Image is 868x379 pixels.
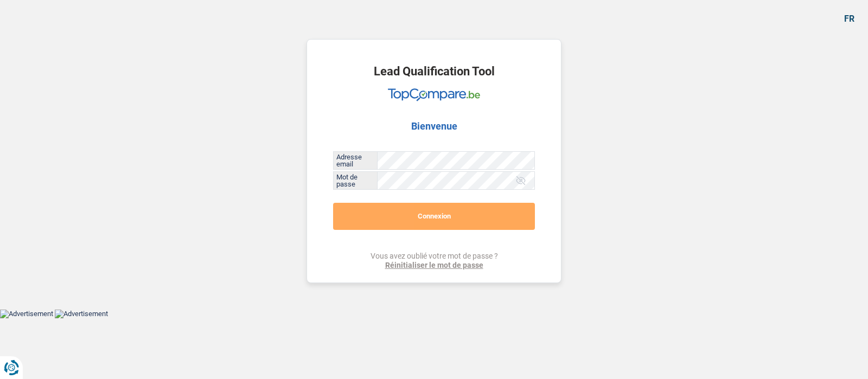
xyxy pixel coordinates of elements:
[334,172,378,189] label: Mot de passe
[333,203,535,230] button: Connexion
[55,310,108,318] img: Advertisement
[388,88,480,101] img: TopCompare Logo
[371,252,498,270] div: Vous avez oublié votre mot de passe ?
[334,152,378,169] label: Adresse email
[371,261,498,270] a: Réinitialiser le mot de passe
[844,14,854,24] div: fr
[411,120,457,132] h2: Bienvenue
[374,66,495,78] h1: Lead Qualification Tool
